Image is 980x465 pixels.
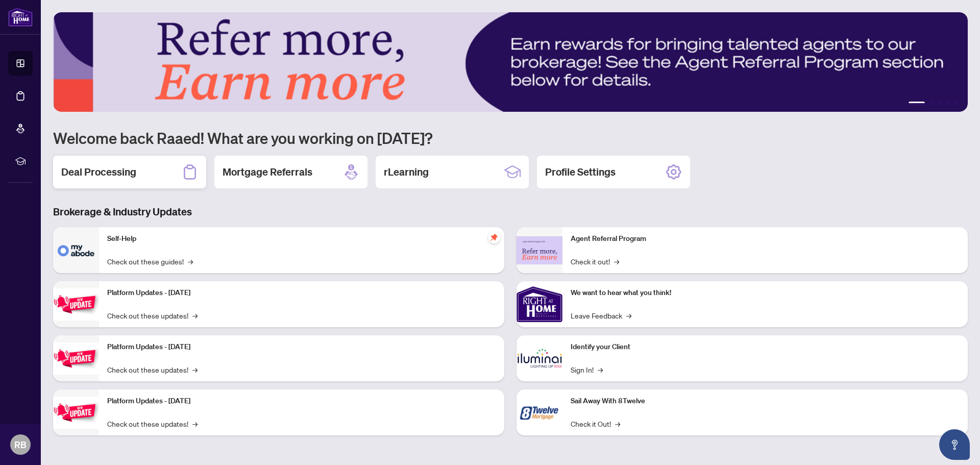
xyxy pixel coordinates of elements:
[517,335,562,381] img: Identify your Client
[517,389,562,435] img: Sail Away With 8Twelve
[571,341,960,353] p: Identify your Client
[571,256,619,267] a: Check it out!→
[53,128,968,148] h1: Welcome back Raaed! What are you working on [DATE]?
[945,102,949,106] button: 4
[107,256,193,267] a: Check out these guides!→
[517,236,562,264] img: Agent Referral Program
[929,102,933,106] button: 2
[571,233,960,244] p: Agent Referral Program
[53,342,99,375] img: Platform Updates - July 8, 2025
[107,364,198,375] a: Check out these updates!→
[8,8,33,27] img: logo
[571,418,620,429] a: Check it Out!→
[223,165,312,179] h2: Mortgage Referrals
[53,205,968,219] h3: Brokerage & Industry Updates
[384,165,429,179] h2: rLearning
[626,310,631,321] span: →
[192,310,198,321] span: →
[937,102,941,106] button: 3
[188,256,193,267] span: →
[953,102,958,106] button: 5
[545,165,616,179] h2: Profile Settings
[939,429,970,460] button: Open asap
[61,165,136,179] h2: Deal Processing
[53,288,99,321] img: Platform Updates - July 21, 2025
[53,12,968,112] img: Slide 0
[615,418,620,429] span: →
[488,231,500,243] span: pushpin
[192,418,198,429] span: →
[107,418,198,429] a: Check out these updates!→
[53,227,99,273] img: Self-Help
[192,364,198,375] span: →
[614,256,619,267] span: →
[571,287,960,299] p: We want to hear what you think!
[107,287,496,299] p: Platform Updates - [DATE]
[598,364,603,375] span: →
[571,396,960,407] p: Sail Away With 8Twelve
[571,310,631,321] a: Leave Feedback→
[107,341,496,353] p: Platform Updates - [DATE]
[53,397,99,429] img: Platform Updates - June 23, 2025
[571,364,603,375] a: Sign In!→
[107,233,496,244] p: Self-Help
[909,102,925,106] button: 1
[517,281,562,327] img: We want to hear what you think!
[107,310,198,321] a: Check out these updates!→
[107,396,496,407] p: Platform Updates - [DATE]
[14,437,27,452] span: RB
